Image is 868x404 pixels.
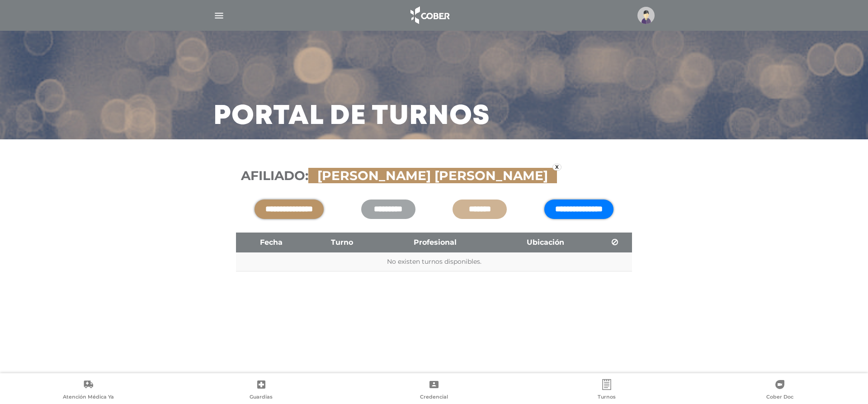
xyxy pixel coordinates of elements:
[693,379,866,402] a: Cober Doc
[377,233,493,252] th: Profesional
[520,379,693,402] a: Turnos
[250,394,273,402] span: Guardias
[175,379,347,402] a: Guardias
[63,394,114,402] span: Atención Médica Ya
[213,105,490,128] h3: Portal de turnos
[766,394,793,402] span: Cober Doc
[552,164,561,171] a: x
[236,233,307,252] th: Fecha
[2,379,175,402] a: Atención Médica Ya
[637,7,655,24] img: profile-placeholder.svg
[493,233,598,252] th: Ubicación
[420,394,448,402] span: Credencial
[348,379,520,402] a: Credencial
[241,168,627,184] h3: Afiliado:
[307,233,377,252] th: Turno
[313,168,552,183] span: [PERSON_NAME] [PERSON_NAME]
[236,252,632,271] td: No existen turnos disponibles.
[406,5,453,26] img: logo_cober_home-white.png
[213,10,225,21] img: Cober_menu-lines-white.svg
[598,394,616,402] span: Turnos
